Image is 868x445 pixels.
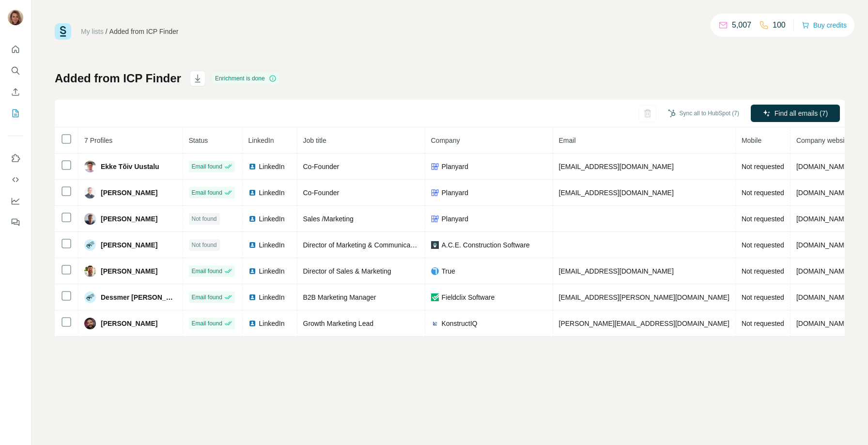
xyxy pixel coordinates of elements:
[192,319,222,328] span: Email found
[259,319,285,328] span: LinkedIn
[431,293,439,301] img: company-logo
[442,240,530,250] span: A.C.E. Construction Software
[192,293,222,302] span: Email found
[742,241,784,249] span: Not requested
[212,73,279,84] div: Enrichment is done
[775,108,828,118] span: Find all emails (7)
[559,320,729,327] span: [PERSON_NAME][EMAIL_ADDRESS][DOMAIN_NAME]
[248,137,274,144] span: LinkedIn
[101,188,157,198] span: [PERSON_NAME]
[248,241,256,249] img: LinkedIn logo
[55,23,71,40] img: Surfe Logo
[84,318,96,329] img: Avatar
[559,293,729,301] span: [EMAIL_ADDRESS][PERSON_NAME][DOMAIN_NAME]
[192,188,222,197] span: Email found
[189,137,208,144] span: Status
[101,214,157,224] span: [PERSON_NAME]
[303,137,326,144] span: Job title
[84,213,96,225] img: Avatar
[559,137,576,144] span: Email
[84,239,96,251] img: Avatar
[192,162,222,171] span: Email found
[248,215,256,223] img: LinkedIn logo
[796,215,851,223] span: [DOMAIN_NAME]
[303,320,374,327] span: Growth Marketing Lead
[442,266,455,276] span: True
[8,150,23,167] button: Use Surfe on LinkedIn
[192,241,217,249] span: Not found
[84,265,96,277] img: Avatar
[442,292,495,302] span: Fieldclix Software
[248,320,256,327] img: LinkedIn logo
[802,18,847,32] button: Buy credits
[431,137,460,144] span: Company
[8,214,23,231] button: Feedback
[559,267,674,275] span: [EMAIL_ADDRESS][DOMAIN_NAME]
[742,189,784,197] span: Not requested
[109,27,179,36] div: Added from ICP Finder
[431,215,439,223] img: company-logo
[192,267,222,276] span: Email found
[259,188,285,198] span: LinkedIn
[442,319,478,328] span: KonstructIQ
[55,71,181,86] h1: Added from ICP Finder
[81,28,104,35] a: My lists
[559,189,674,197] span: [EMAIL_ADDRESS][DOMAIN_NAME]
[303,241,425,249] span: Director of Marketing & Communications
[431,267,439,275] img: company-logo
[101,240,157,250] span: [PERSON_NAME]
[796,320,851,327] span: [DOMAIN_NAME]
[259,266,285,276] span: LinkedIn
[248,267,256,275] img: LinkedIn logo
[661,106,746,121] button: Sync all to HubSpot (7)
[101,266,157,276] span: [PERSON_NAME]
[742,163,784,170] span: Not requested
[732,19,751,31] p: 5,007
[796,293,851,301] span: [DOMAIN_NAME]
[101,319,157,328] span: [PERSON_NAME]
[742,267,784,275] span: Not requested
[796,241,851,249] span: [DOMAIN_NAME]
[303,215,354,223] span: Sales /Marketing
[303,267,391,275] span: Director of Sales & Marketing
[8,105,23,122] button: My lists
[796,267,851,275] span: [DOMAIN_NAME]
[303,163,340,170] span: Co-Founder
[106,27,108,36] li: /
[101,292,177,302] span: Dessmer [PERSON_NAME]
[248,163,256,170] img: LinkedIn logo
[796,163,851,170] span: [DOMAIN_NAME]
[84,187,96,199] img: Avatar
[84,161,96,172] img: Avatar
[773,19,786,31] p: 100
[8,83,23,101] button: Enrich CSV
[8,171,23,188] button: Use Surfe API
[742,293,784,301] span: Not requested
[431,241,439,249] img: company-logo
[8,10,23,25] img: Avatar
[248,189,256,197] img: LinkedIn logo
[8,41,23,58] button: Quick start
[751,105,840,122] button: Find all emails (7)
[303,293,376,301] span: B2B Marketing Manager
[84,292,96,303] img: Avatar
[259,214,285,224] span: LinkedIn
[101,162,159,171] span: Ekke Tõiv Uustalu
[431,189,439,197] img: company-logo
[431,320,439,327] img: company-logo
[259,162,285,171] span: LinkedIn
[259,292,285,302] span: LinkedIn
[8,192,23,210] button: Dashboard
[192,215,217,223] span: Not found
[559,163,674,170] span: [EMAIL_ADDRESS][DOMAIN_NAME]
[742,320,784,327] span: Not requested
[796,189,851,197] span: [DOMAIN_NAME]
[259,240,285,250] span: LinkedIn
[742,215,784,223] span: Not requested
[742,137,761,144] span: Mobile
[431,163,439,170] img: company-logo
[442,162,468,171] span: Planyard
[248,293,256,301] img: LinkedIn logo
[84,137,112,144] span: 7 Profiles
[303,189,340,197] span: Co-Founder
